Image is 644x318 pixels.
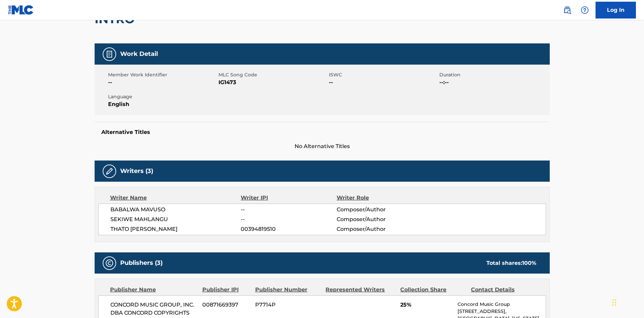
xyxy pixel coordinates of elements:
span: -- [329,78,438,86]
div: Contact Details [471,286,536,294]
span: English [108,100,217,108]
span: -- [241,215,336,223]
span: 00871669397 [202,301,250,309]
p: [STREET_ADDRESS], [457,308,545,315]
span: 100 % [522,260,536,266]
img: search [563,6,571,14]
img: Work Detail [105,50,113,58]
img: MLC Logo [8,5,34,15]
span: 00394819510 [241,225,336,233]
span: SEKIWE MAHLANGU [110,215,241,223]
iframe: Chat Widget [610,286,644,318]
span: -- [241,206,336,214]
span: CONCORD MUSIC GROUP, INC. DBA CONCORD COPYRIGHTS [110,301,198,317]
div: Writer Role [337,194,424,202]
span: Member Work Identifier [108,71,217,78]
div: Publisher Name [110,286,197,294]
span: No Alternative Titles [95,142,550,150]
img: Publishers [105,259,113,267]
div: Total shares: [486,259,536,267]
div: Publisher Number [255,286,320,294]
span: 25% [400,301,452,309]
div: Collection Share [400,286,466,294]
img: help [581,6,589,14]
span: IG1473 [218,78,327,86]
h5: Work Detail [120,50,158,58]
p: Concord Music Group [457,301,545,308]
span: -- [108,78,217,86]
h5: Writers (3) [120,167,153,175]
span: Composer/Author [337,225,424,233]
div: Publisher IPI [202,286,250,294]
div: Represented Writers [326,286,395,294]
img: Writers [105,167,113,175]
span: --:-- [439,78,548,86]
h5: Publishers (3) [120,259,163,267]
div: Writer Name [110,194,241,202]
div: Help [578,3,591,17]
span: BABALWA MAVUSO [110,206,241,214]
span: Duration [439,71,548,78]
span: Language [108,93,217,100]
span: THATO [PERSON_NAME] [110,225,241,233]
span: MLC Song Code [218,71,327,78]
span: Composer/Author [337,206,424,214]
span: P7714P [255,301,320,309]
span: ISWC [329,71,438,78]
span: Composer/Author [337,215,424,223]
div: Writer IPI [241,194,337,202]
div: Drag [612,292,616,313]
a: Log In [596,2,636,19]
a: Public Search [561,3,574,17]
h5: Alternative Titles [101,129,543,136]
